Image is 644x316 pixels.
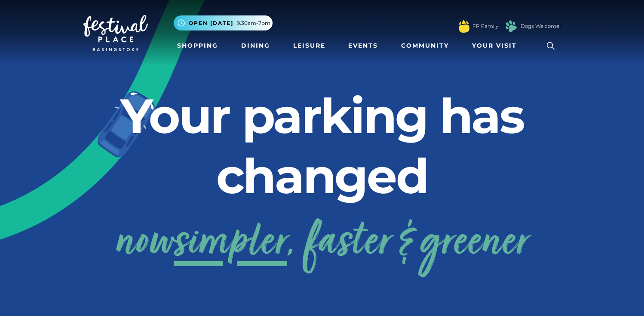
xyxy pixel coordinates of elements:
[116,209,528,278] a: nowsimpler, faster & greener
[398,38,452,54] a: Community
[472,22,498,30] a: FP Family
[521,22,561,30] a: Dogs Welcome!
[290,38,329,54] a: Leisure
[472,41,517,50] span: Your Visit
[345,38,381,54] a: Events
[237,19,270,27] span: 9.30am-7pm
[83,15,148,51] img: Festival Place Logo
[189,19,233,27] span: Open [DATE]
[238,38,273,54] a: Dining
[469,38,524,54] a: Your Visit
[174,209,287,278] span: simpler
[174,15,273,30] button: Open [DATE] 9.30am-7pm
[174,38,221,54] a: Shopping
[83,86,561,206] h2: Your parking has changed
